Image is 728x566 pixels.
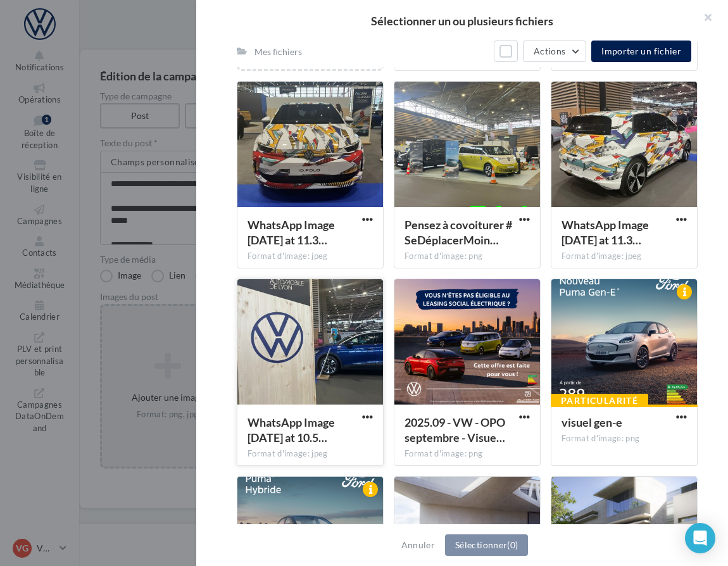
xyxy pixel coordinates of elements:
div: Format d'image: png [405,448,530,460]
div: Particularité [551,394,648,408]
span: WhatsApp Image 2025-09-24 at 11.32.37 (2) [562,218,649,247]
span: Importer un fichier [601,46,681,56]
div: Mes fichiers [254,46,302,58]
div: Format d'image: jpeg [248,251,373,262]
span: WhatsApp Image 2025-09-24 at 11.32.37 (1) [248,218,335,247]
h2: Sélectionner un ou plusieurs fichiers [217,15,708,27]
span: WhatsApp Image 2025-09-24 at 10.54.56 (1) [248,415,335,444]
span: (0) [507,539,518,550]
div: Format d'image: jpeg [562,251,687,262]
button: Annuler [396,538,440,553]
span: 2025.09 - VW - OPO septembre - Visuel RS (1) [405,415,505,444]
div: Format d'image: png [405,251,530,262]
div: Open Intercom Messenger [685,523,715,553]
span: Pensez à covoiturer #SeDéplacerMoinsPolluer [405,218,512,247]
div: Format d'image: png [562,433,687,444]
div: Format d'image: jpeg [248,448,373,460]
button: Sélectionner(0) [445,534,528,556]
span: Actions [534,46,565,56]
button: Actions [523,41,586,62]
button: Importer un fichier [591,41,691,62]
span: visuel gen-e [562,415,622,429]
